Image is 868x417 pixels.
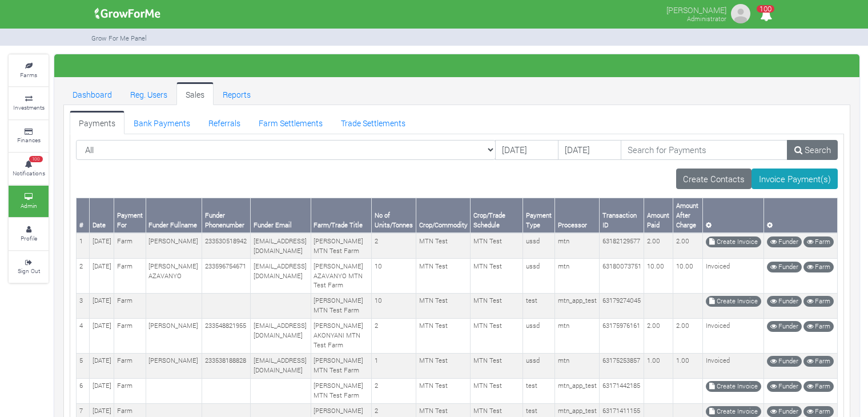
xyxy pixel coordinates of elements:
[251,353,311,378] td: [EMAIL_ADDRESS][DOMAIN_NAME]
[202,233,251,258] td: 233530518942
[146,353,202,378] td: [PERSON_NAME]
[416,353,471,378] td: MTN Test
[311,378,372,403] td: [PERSON_NAME] MTN Test Farm
[523,378,555,403] td: test
[600,378,644,403] td: 63171442185
[251,198,311,233] th: Funder Email
[555,353,600,378] td: mtn
[9,121,49,152] a: Finances
[706,381,761,392] a: Create Invoice
[202,353,251,378] td: 233538188828
[803,296,834,307] a: Farm
[20,71,37,79] small: Farms
[311,353,372,378] td: [PERSON_NAME] MTN Test Farm
[90,259,114,294] td: [DATE]
[523,293,555,318] td: test
[77,378,90,403] td: 6
[199,111,250,134] a: Referrals
[90,353,114,378] td: [DATE]
[644,318,673,353] td: 2.00
[77,353,90,378] td: 5
[114,353,146,378] td: Farm
[77,259,90,294] td: 2
[9,251,49,283] a: Sign Out
[9,153,49,185] a: 100 Notifications
[9,186,49,217] a: Admin
[146,198,202,233] th: Funder Fullname
[18,267,40,275] small: Sign Out
[90,318,114,353] td: [DATE]
[311,233,372,258] td: [PERSON_NAME] MTN Test Farm
[146,233,202,258] td: [PERSON_NAME]
[666,2,726,16] p: [PERSON_NAME]
[416,198,471,233] th: Crop/Commodity
[311,259,372,294] td: [PERSON_NAME] AZAVANYO MTN Test Farm
[121,82,176,105] a: Reg. Users
[332,111,415,134] a: Trade Settlements
[471,198,523,233] th: Crop/Trade Schedule
[703,353,764,378] td: Invoiced
[114,378,146,403] td: Farm
[471,233,523,258] td: MTN Test
[372,259,416,294] td: 10
[90,233,114,258] td: [DATE]
[91,34,147,42] small: Grow For Me Panel
[803,321,834,332] a: Farm
[202,198,251,233] th: Funder Phonenumber
[621,140,788,161] input: Search for Payments
[555,378,600,403] td: mtn_app_test
[706,406,761,417] a: Create Invoice
[311,318,372,353] td: [PERSON_NAME] AKONYANI MTN Test Farm
[91,2,164,25] img: growforme image
[471,293,523,318] td: MTN Test
[644,353,673,378] td: 1.00
[803,262,834,272] a: Farm
[600,293,644,318] td: 63179274045
[767,381,802,392] a: Funder
[114,318,146,353] td: Farm
[767,262,802,272] a: Funder
[523,353,555,378] td: ussd
[495,140,558,161] input: DD/MM/YYYY
[471,353,523,378] td: MTN Test
[767,296,802,307] a: Funder
[21,234,37,242] small: Profile
[29,156,43,163] span: 100
[416,378,471,403] td: MTN Test
[90,378,114,403] td: [DATE]
[251,233,311,258] td: [EMAIL_ADDRESS][DOMAIN_NAME]
[523,198,555,233] th: Payment Type
[251,318,311,353] td: [EMAIL_ADDRESS][DOMAIN_NAME]
[471,259,523,294] td: MTN Test
[706,296,761,307] a: Create Invoice
[523,233,555,258] td: ussd
[803,381,834,392] a: Farm
[90,198,114,233] th: Date
[555,318,600,353] td: mtn
[416,318,471,353] td: MTN Test
[416,233,471,258] td: MTN Test
[767,321,802,332] a: Funder
[114,259,146,294] td: Farm
[63,82,121,105] a: Dashboard
[600,318,644,353] td: 63175976161
[755,11,777,22] a: 100
[9,218,49,250] a: Profile
[767,406,802,417] a: Funder
[703,259,764,294] td: Invoiced
[644,259,673,294] td: 10.00
[757,5,774,13] span: 100
[687,14,726,23] small: Administrator
[77,293,90,318] td: 3
[555,259,600,294] td: mtn
[146,259,202,294] td: [PERSON_NAME] AZAVANYO
[372,353,416,378] td: 1
[523,259,555,294] td: ussd
[77,233,90,258] td: 1
[70,111,124,134] a: Payments
[214,82,260,105] a: Reports
[202,259,251,294] td: 233596754671
[114,293,146,318] td: Farm
[673,318,703,353] td: 2.00
[555,233,600,258] td: mtn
